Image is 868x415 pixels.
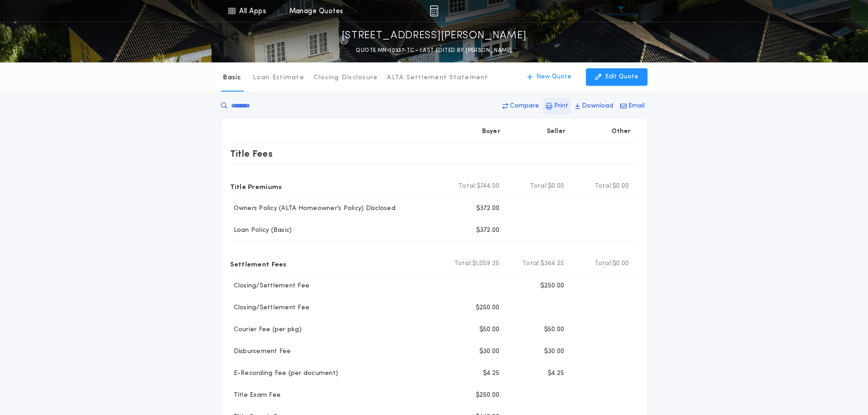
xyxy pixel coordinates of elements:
[543,98,571,114] button: Print
[586,68,647,86] button: Edit Quote
[479,347,500,356] p: $30.00
[313,73,378,82] p: Closing Disclosure
[454,259,473,268] b: Total:
[572,98,616,114] button: Download
[612,259,629,268] span: $0.00
[458,182,477,191] b: Total:
[230,256,287,271] p: Settlement Fees
[223,73,241,82] p: Basic
[595,182,613,191] b: Total:
[230,303,310,313] p: Closing/Settlement Fee
[387,73,488,82] p: ALTA Settlement Statement
[544,325,565,334] p: $50.00
[540,259,565,268] span: $364.25
[477,182,500,191] span: $744.00
[604,6,638,15] img: vs-icon
[530,182,548,191] b: Total:
[253,73,304,82] p: Loan Estimate
[230,325,302,334] p: Courier Fee (per pkg)
[230,179,282,194] p: Title Premiums
[230,347,291,356] p: Disbursement Fee
[479,325,500,334] p: $50.00
[547,127,566,136] p: Seller
[342,29,527,43] p: [STREET_ADDRESS][PERSON_NAME]
[230,391,281,400] p: Title Exam Fee
[611,127,631,136] p: Other
[595,259,613,268] b: Total:
[500,98,542,114] button: Compare
[605,72,638,82] p: Edit Quote
[536,72,571,82] p: New Quote
[548,369,564,378] p: $4.25
[554,102,568,111] p: Print
[518,68,580,86] button: New Quote
[612,182,629,191] span: $0.00
[617,98,647,114] button: Email
[230,204,395,213] p: Owners Policy (ALTA Homeowner's Policy) Disclosed
[230,369,339,378] p: E-Recording Fee (per document)
[483,369,499,378] p: $4.25
[230,226,292,235] p: Loan Policy (Basic)
[476,204,500,213] p: $372.00
[356,46,512,55] p: QUOTE MN-10337-TC - LAST EDITED BY [PERSON_NAME]
[510,102,539,111] p: Compare
[540,282,565,291] p: $250.00
[522,259,540,268] b: Total:
[582,102,613,111] p: Download
[430,5,438,16] img: img
[476,391,500,400] p: $250.00
[482,127,500,136] p: Buyer
[472,259,499,268] span: $1,059.25
[476,226,500,235] p: $372.00
[628,102,645,111] p: Email
[548,182,564,191] span: $0.00
[230,282,310,291] p: Closing/Settlement Fee
[544,347,565,356] p: $30.00
[476,303,500,313] p: $250.00
[230,146,273,161] p: Title Fees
